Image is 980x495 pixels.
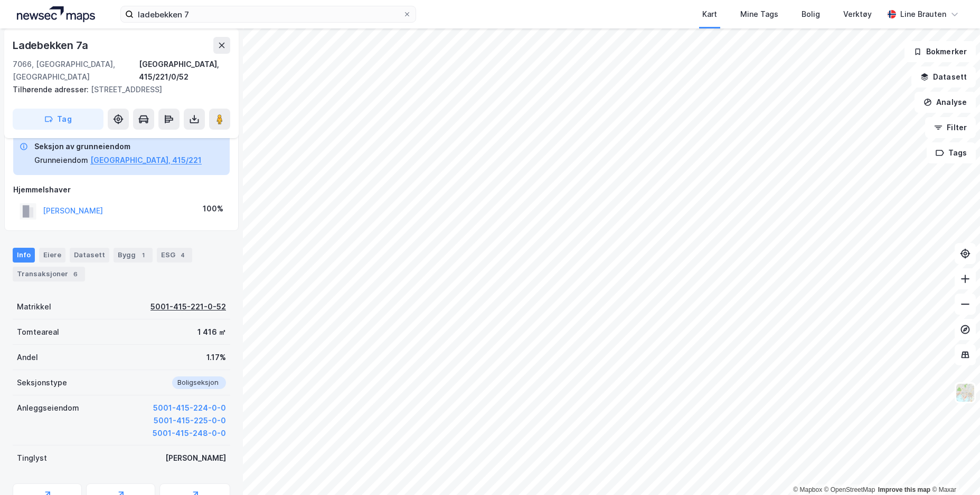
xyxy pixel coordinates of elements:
div: Hjemmelshaver [13,183,230,196]
a: OpenStreetMap [824,486,875,493]
button: 5001-415-224-0-0 [153,402,226,414]
div: ESG [157,248,192,263]
img: Z [955,383,975,403]
a: Improve this map [878,486,930,493]
div: [GEOGRAPHIC_DATA], 415/221/0/52 [139,58,230,83]
div: Verktøy [843,8,872,21]
div: Eiere [39,248,65,263]
div: 1.17% [206,351,226,364]
button: 5001-415-225-0-0 [154,414,226,427]
button: Tags [927,142,976,163]
div: Bolig [802,8,820,21]
img: logo.a4113a55bc3d86da70a041830d287a7e.svg [17,6,95,22]
div: 1 416 ㎡ [197,326,226,338]
div: Kontrollprogram for chat [927,444,980,495]
div: 6 [70,269,81,279]
div: Matrikkel [17,300,51,313]
button: Filter [925,117,976,138]
button: Datasett [911,66,976,88]
div: Seksjon av grunneiendom [34,140,202,153]
div: 7066, [GEOGRAPHIC_DATA], [GEOGRAPHIC_DATA] [13,58,139,83]
button: Tag [13,109,103,130]
div: [PERSON_NAME] [165,452,226,464]
div: Ladebekken 7a [13,37,90,54]
div: [STREET_ADDRESS] [13,83,222,96]
div: Line Brauten [900,8,946,21]
div: Grunneiendom [34,154,88,167]
button: Bokmerker [904,41,976,62]
iframe: Chat Widget [927,444,980,495]
div: Tomteareal [17,326,59,338]
div: Tinglyst [17,452,47,464]
div: 5001-415-221-0-52 [150,300,226,313]
div: Transaksjoner [13,267,85,282]
div: Bygg [114,248,153,263]
div: 1 [138,250,148,260]
button: Analyse [915,92,976,113]
div: 4 [177,250,188,260]
div: Andel [17,351,38,364]
div: Datasett [70,248,109,263]
a: Mapbox [793,486,822,493]
button: 5001-415-248-0-0 [153,427,226,440]
div: 100% [203,202,223,215]
div: Anleggseiendom [17,402,79,414]
span: Tilhørende adresser: [13,85,91,94]
div: Mine Tags [740,8,778,21]
input: Søk på adresse, matrikkel, gårdeiere, leietakere eller personer [134,6,403,22]
div: Seksjonstype [17,376,67,389]
div: Info [13,248,35,263]
div: Kart [702,8,717,21]
button: [GEOGRAPHIC_DATA], 415/221 [90,154,202,167]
